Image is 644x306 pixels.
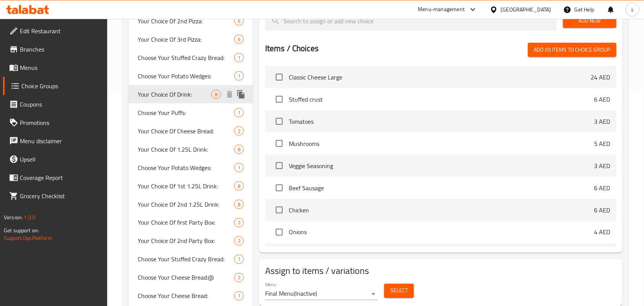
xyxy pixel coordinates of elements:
span: Your Choice Of 3rd Pizza: [138,35,234,44]
a: Grocery Checklist [3,187,108,205]
span: Select [390,286,408,296]
span: Your Choice Of Drink: [138,90,211,99]
span: 2 [235,274,243,282]
div: Choices [234,200,244,209]
span: Select choice [271,113,287,130]
div: Choices [234,236,244,246]
span: Branches [20,45,101,54]
span: 2 [235,128,243,135]
span: 1 [235,256,243,263]
p: 4 AED [594,228,610,237]
a: Branches [3,40,108,58]
span: 8 [235,146,243,153]
div: Choices [234,35,244,44]
h2: Assign to items / variations [265,265,617,277]
p: 24 AED [591,73,610,82]
span: Onions [289,228,594,237]
div: Your Choice Of 3rd Pizza:6 [129,30,253,49]
span: Version: [4,212,23,222]
span: 8 [212,91,221,98]
span: Mushrooms [289,139,594,148]
span: Select choice [271,158,287,174]
a: Promotions [3,113,108,132]
div: Choices [234,181,244,191]
div: Choose Your Stuffed Crazy Bread:1 [129,250,253,269]
span: 8 [235,183,243,190]
div: Choices [234,16,244,26]
span: Classic Cheese Large [289,73,591,82]
div: Choices [234,71,244,81]
span: Your Choice Of 2nd Party Box: [138,236,234,246]
span: 1 [235,109,243,117]
p: 6 AED [594,206,610,215]
span: s [631,5,634,14]
div: Choices [234,273,244,282]
div: Choices [234,108,244,117]
div: Your Choice Of 2nd Pizza:6 [129,12,253,30]
a: Menu disclaimer [3,132,108,150]
span: Choose Your Stuffed Crazy Bread: [138,53,234,62]
div: Choose Your Potato Wedges:1 [129,67,253,85]
div: Choices [234,291,244,301]
span: Your Choice Of 2nd Pizza: [138,16,234,26]
span: Upsell [20,155,101,164]
a: Edit Restaurant [3,22,108,40]
span: Your Choice Of Cheese Bread: [138,126,234,136]
span: 1.0.0 [24,212,35,222]
a: Menus [3,58,108,77]
span: Choose Your Cheese Bread: [138,291,234,301]
h2: Items / Choices [265,43,319,54]
div: Your Choice Of Drink:8deleteduplicate [129,85,253,104]
div: Final Menu(Inactive) [265,288,378,300]
span: 1 [235,73,243,80]
input: search [265,11,557,31]
span: Menus [20,63,101,72]
span: 6 [235,36,243,43]
a: Support.OpsPlatform [4,233,52,243]
span: Select choice [271,246,287,262]
div: Your Choice Of Cheese Bread:2 [129,122,253,140]
div: Your Choice Of first Party Box:2 [129,214,253,232]
span: Choice Groups [21,81,101,91]
span: 1 [235,164,243,172]
span: Add New [569,16,610,26]
span: Select choice [271,91,287,107]
span: Grocery Checklist [20,191,101,201]
span: Promotions [20,118,101,127]
div: Choose Your Stuffed Crazy Bread:1 [129,49,253,67]
span: 1 [235,54,243,62]
button: delete [224,89,235,100]
button: Add (0) items to choice group [528,43,617,57]
span: Choose Your Cheese Bread:@ [138,273,234,282]
span: Get support on: [4,225,39,235]
div: Choices [234,53,244,62]
span: 8 [235,201,243,208]
p: 3 AED [594,117,610,126]
span: Tomatoes [289,117,594,126]
div: Your Choice Of 1.25L Drink:8 [129,140,253,159]
a: Coupons [3,95,108,113]
label: Menu [265,282,276,287]
div: Choose Your Potato Wedges:1 [129,159,253,177]
div: Menu-management [418,5,465,14]
p: 6 AED [594,95,610,104]
span: Coupons [20,100,101,109]
p: 3 AED [594,161,610,170]
div: Choices [211,90,221,99]
span: Your Choice Of 1.25L Drink: [138,145,234,154]
span: 1 [235,293,243,300]
span: 6 [235,18,243,25]
div: Choices [234,255,244,264]
div: Your Choice Of 2nd Party Box:2 [129,232,253,250]
p: 6 AED [594,183,610,193]
button: Add New [563,14,617,28]
span: Choose Your Potato Wedges: [138,71,234,81]
div: Your Choice Of 2nd 1.25L Drink:8 [129,195,253,214]
a: Coverage Report [3,168,108,187]
span: Your Choice Of first Party Box: [138,218,234,227]
span: Add (0) items to choice group [534,45,610,55]
a: Choice Groups [3,77,108,95]
span: Your Choice Of 2nd 1.25L Drink: [138,200,234,209]
span: Choose Your Puffs: [138,108,234,117]
div: Choose Your Cheese Bread:@2 [129,269,253,287]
